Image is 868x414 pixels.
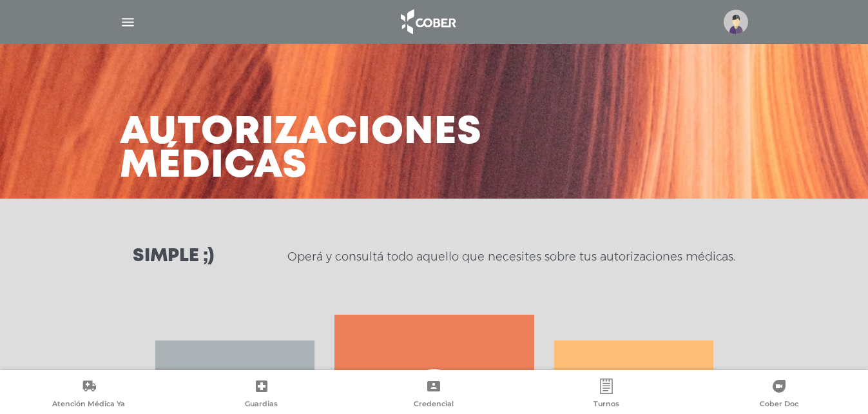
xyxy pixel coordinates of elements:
[120,116,482,183] h3: Autorizaciones médicas
[724,10,748,34] img: profile-placeholder.svg
[593,399,619,411] span: Turnos
[414,399,454,411] span: Credencial
[693,379,865,411] a: Cober Doc
[3,379,175,411] a: Atención Médica Ya
[120,14,136,30] img: Cober_menu-lines-white.svg
[348,379,521,411] a: Credencial
[760,399,798,411] span: Cober Doc
[175,379,348,411] a: Guardias
[133,248,214,266] h3: Simple ;)
[520,379,693,411] a: Turnos
[52,399,125,411] span: Atención Médica Ya
[394,6,461,37] img: logo_cober_home-white.png
[245,399,278,411] span: Guardias
[287,249,735,264] p: Operá y consultá todo aquello que necesites sobre tus autorizaciones médicas.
